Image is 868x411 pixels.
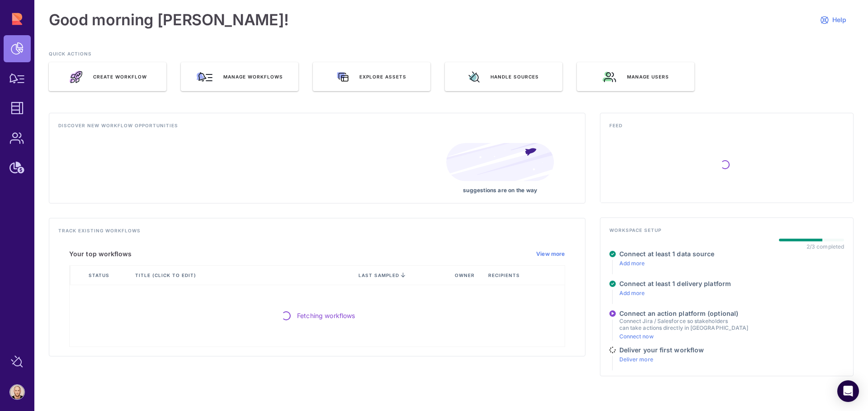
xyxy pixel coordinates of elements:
[491,74,539,80] span: Handle sources
[359,74,406,80] span: Explore assets
[619,318,748,331] p: Connect Jira / Salesforce so stakeholders can take actions directly in [GEOGRAPHIC_DATA]
[619,260,645,267] a: Add more
[837,380,859,402] div: Open Intercom Messenger
[89,272,111,278] span: Status
[609,122,844,134] h4: Feed
[49,51,854,62] h3: QUICK ACTIONS
[10,385,24,399] img: account-photo
[536,250,565,258] a: View more
[627,74,669,80] span: Manage users
[135,272,198,278] span: Title (click to edit)
[619,280,731,288] h4: Connect at least 1 delivery platform
[619,309,748,318] h4: Connect an action platform (optional)
[455,272,476,278] span: Owner
[619,290,645,296] a: Add more
[807,243,844,250] div: 2/3 completed
[297,311,355,320] span: Fetching workflows
[619,333,654,340] a: Connect now
[488,272,522,278] span: Recipients
[69,70,82,83] img: rocket_launch.e46a70e1.svg
[359,272,399,278] span: last sampled
[223,74,283,80] span: Manage workflows
[58,227,576,239] h4: Track existing workflows
[609,227,844,239] h4: Workspace setup
[619,250,715,258] h4: Connect at least 1 data source
[58,122,576,134] h4: Discover new workflow opportunities
[619,356,653,363] a: Deliver more
[619,346,704,354] h4: Deliver your first workflow
[49,11,289,29] h1: Good morning [PERSON_NAME]!
[93,74,147,80] span: Create Workflow
[446,187,554,194] p: suggestions are on the way
[69,250,132,258] h5: Your top workflows
[832,16,846,24] span: Help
